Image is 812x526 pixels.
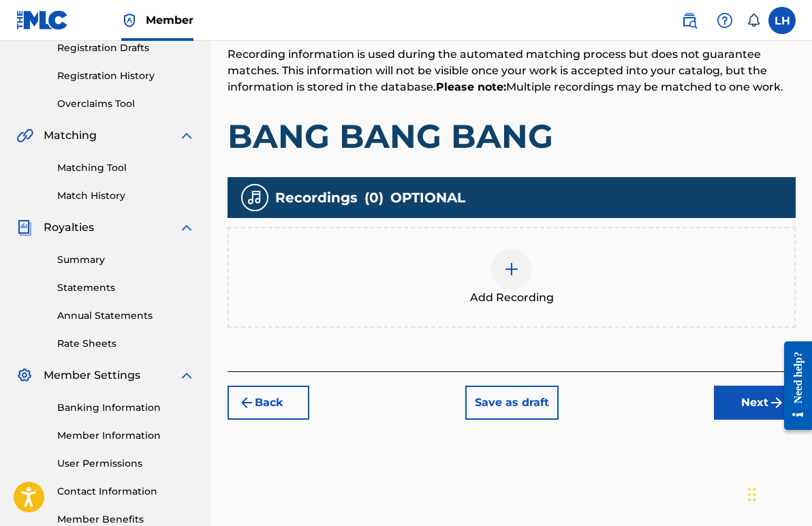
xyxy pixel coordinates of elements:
button: Save as draft [465,386,559,420]
span: Add Recording [470,290,554,306]
img: f7272a7cc735f4ea7f67.svg [768,394,785,411]
a: User Permissions [57,457,195,471]
button: Next [714,386,796,420]
a: Registration Drafts [57,41,195,55]
a: Registration History [57,69,195,83]
img: help [717,12,733,29]
a: Contact Information [57,484,195,499]
iframe: Resource Center [774,327,812,444]
h1: BANG BANG BANG [228,116,796,157]
img: MLC Logo [16,10,69,30]
a: Matching Tool [57,161,195,175]
div: Notifications [747,14,760,27]
img: add [503,261,520,277]
span: Recording information is used during the automated matching process but does not guarantee matche... [228,48,783,93]
a: Overclaims Tool [57,97,195,111]
img: 7ee5dd4eb1f8a8e3ef2f.svg [238,394,255,411]
img: Royalties [16,219,33,236]
img: recording [247,189,263,206]
a: Statements [57,281,195,295]
strong: Please note: [436,80,506,93]
img: expand [178,367,195,384]
a: Annual Statements [57,309,195,323]
div: Drag [748,474,756,515]
img: expand [178,219,195,236]
img: search [681,12,698,29]
a: Public Search [676,7,703,34]
span: Matching [44,127,97,144]
div: Help [711,7,738,34]
img: expand [178,127,195,144]
iframe: Chat Widget [744,461,812,526]
a: Summary [57,253,195,267]
span: OPTIONAL [390,187,465,208]
a: Member Information [57,429,195,443]
span: ( 0 ) [364,187,384,208]
a: Match History [57,189,195,203]
a: Banking Information [57,401,195,415]
img: Top Rightsholder [121,12,138,29]
span: Recordings [275,187,358,208]
span: Member [146,12,193,28]
a: Rate Sheets [57,337,195,351]
button: Back [228,386,309,420]
img: Member Settings [16,367,33,384]
div: User Menu [768,7,796,34]
span: Member Settings [44,367,140,384]
img: Matching [16,127,33,144]
span: Royalties [44,219,94,236]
